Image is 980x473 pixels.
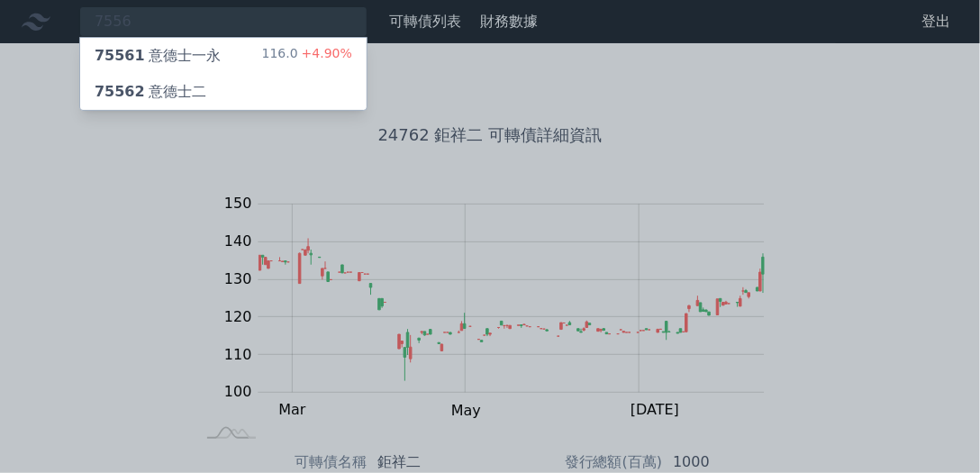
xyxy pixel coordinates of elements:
[95,47,145,64] span: 75561
[262,45,352,67] div: 116.0
[95,83,145,100] span: 75562
[80,38,367,74] a: 75561意德士一永 116.0+4.90%
[80,74,367,110] a: 75562意德士二
[298,46,352,60] span: +4.90%
[95,45,221,67] div: 意德士一永
[95,81,206,103] div: 意德士二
